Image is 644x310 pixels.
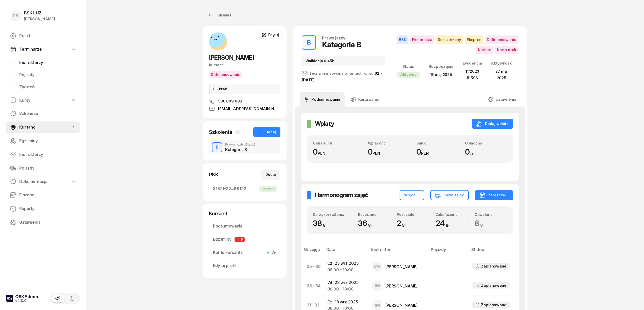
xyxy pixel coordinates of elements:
[404,192,420,198] div: Więcej...
[302,70,385,83] div: Teoria realizowana w ramach kursu:
[19,138,76,144] span: Egzaminy
[465,141,507,145] div: Opłacono
[212,142,222,152] button: B
[261,170,280,180] button: Dodaj
[6,216,80,229] a: Ustawienia
[485,35,518,44] span: Dofinansowanie
[430,190,469,200] button: Karta zajęć
[400,190,424,200] button: Więcej...
[410,35,434,44] span: Eksternista
[301,276,323,296] td: 33 - 34
[305,37,313,48] div: B
[245,143,255,146] span: (Stacj.)
[19,46,42,53] span: Terminarze
[6,162,80,174] a: Pojazdy
[476,46,493,54] span: Kariera
[495,46,518,54] span: Karta druk
[446,222,449,227] small: g.
[322,36,345,40] div: Prawo jazdy
[397,63,420,70] div: Status
[15,57,80,69] a: Instruktorzy
[209,220,280,232] a: Podsumowanie
[209,210,280,217] div: Kursant
[428,246,468,257] th: Pojazdy
[315,191,368,199] h2: Harmonogram zajęć
[301,257,323,276] td: 35 - 36
[397,212,429,217] div: Pozostało
[416,141,459,145] div: Saldo
[391,35,518,54] button: BSKEksternistaRozszerzonyEkspresDofinansowanieKarieraKarta druk
[385,303,418,307] div: [PERSON_NAME]
[213,223,276,230] span: Podsumowanie
[313,141,362,145] div: Cena kursu
[19,205,76,212] span: Raporty
[491,60,512,67] div: Aktywność
[465,35,483,44] span: Ekspres
[385,284,418,288] div: [PERSON_NAME]
[209,260,280,272] a: Edytuj profil
[259,186,277,192] div: Pobrano
[6,295,13,302] img: logo-xs-dark@2x.png
[265,172,276,178] div: Dodaj
[397,35,408,44] span: BSK
[209,62,280,68] div: Kursant
[323,276,368,296] td: Wt, 23 wrz 2025
[358,219,374,228] span: 36
[315,120,334,128] h2: Wpłaty
[375,284,380,288] span: IM
[19,219,76,226] span: Ustawienia
[358,212,390,217] div: Rozpisano
[268,33,279,37] span: Edytuj
[19,84,76,90] span: Tydzień
[322,40,361,49] div: Kategoria B
[209,129,232,136] div: Szkolenia
[374,264,381,269] span: MK
[19,165,76,172] span: Pojazdy
[475,190,513,200] button: Zarezerwuj
[209,54,254,61] span: [PERSON_NAME]
[269,249,276,256] span: Wł
[327,286,364,293] div: 08:00 - 10:00
[6,203,80,215] a: Raporty
[468,246,519,257] th: Status
[209,246,280,259] a: Konto kursantaWł
[429,63,454,70] div: Rozpoczęcie
[213,236,276,243] span: Egzaminy
[347,92,383,107] a: Karta zajęć
[463,60,482,67] div: Ewidencja
[6,95,80,106] a: Kursy
[209,233,280,245] a: EgzaminyTP
[368,222,372,227] small: g.
[213,185,276,192] span: 31821-22...88122
[209,98,280,104] a: 536 009 806
[475,219,486,228] span: 8
[472,119,513,129] button: Dodaj wpłatę
[318,151,325,156] small: PLN
[368,141,410,145] div: Wpłacono
[465,147,507,157] div: 0
[421,151,429,156] small: PLN
[19,178,47,185] span: Dokumentacja
[209,140,280,154] button: BPrawo jazdy(Stacj.)Kategoria B
[209,171,219,178] div: PKK
[209,84,280,94] div: OL-brak
[313,219,329,228] span: 38
[6,149,80,161] a: Instruktorzy
[214,143,221,152] div: B
[209,71,242,78] button: Dofinansowanie
[323,246,368,257] th: Data
[302,35,316,50] button: B
[481,282,506,289] div: Zaplanowane
[479,192,509,198] div: Zarezerwuj
[6,176,80,188] a: Dokumentacja
[300,92,345,107] a: Podsumowanie
[15,299,38,302] div: v4.0.0
[15,69,80,81] a: Pojazdy
[436,35,463,44] span: Rozszerzony
[203,10,235,20] a: Kursanci
[416,147,459,157] div: 0
[19,151,76,158] span: Instruktorzy
[476,121,509,127] div: Dodaj wpłatę
[13,14,19,18] span: PB
[491,68,512,81] div: 27 maj 2025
